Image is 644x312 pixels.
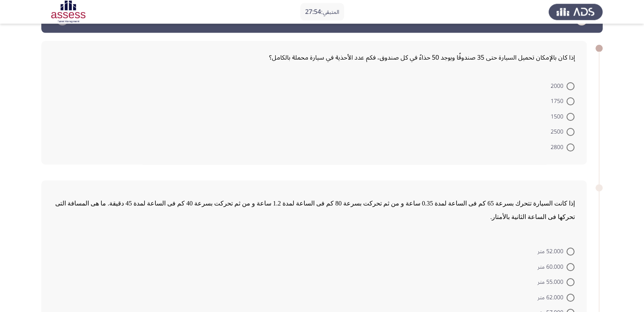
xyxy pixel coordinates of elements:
[549,1,603,23] img: Assess Talent Management logo
[551,143,567,152] span: 2800
[55,200,575,220] span: إذا كانت السيارة تتحرك بسرعة 65 كم فى الساعة لمدة 0.35 ساعة و من ثم تحركت بسرعة 80 كم فى الساعة ل...
[538,247,567,256] span: 52.000 متر
[538,293,567,302] span: 62.000 متر
[551,97,567,106] span: 1750
[53,51,575,64] div: إذا كان بالإمكان تحميل السيارة حتى 35 صندوقًا ويوجد 50 حذاءً في كل صندوق، فكم عدد الأحذية في سيار...
[538,277,567,287] span: 55.000 متر
[551,112,567,122] span: 1500
[551,81,567,91] span: 2000
[41,1,95,23] img: Assessment logo of ASSESS Focus 4 Module Assessment (EN/AR) (Advanced - IB)
[551,127,567,137] span: 2500
[305,7,339,17] p: المتبقي:
[305,5,321,19] span: 27:54
[538,262,567,272] span: 60.000 متر
[246,14,397,24] h3: ASSESS Aptitude (FOCUS) - Numerical Reasoning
